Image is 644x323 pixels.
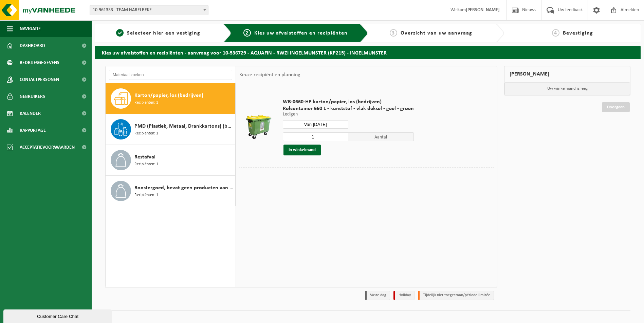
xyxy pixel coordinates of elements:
span: 10-961333 - TEAM HARELBEKE [90,5,208,15]
button: PMD (Plastiek, Metaal, Drankkartons) (bedrijven) Recipiënten: 1 [106,114,236,145]
input: Selecteer datum [283,120,348,129]
span: Navigatie [20,20,41,37]
strong: [PERSON_NAME] [466,7,500,13]
span: 1 [116,29,124,37]
span: Restafval [134,153,155,161]
span: WB-0660-HP karton/papier, los (bedrijven) [283,99,414,105]
li: Tijdelijk niet toegestaan/période limitée [418,291,494,300]
span: Contactpersonen [20,71,59,88]
span: 2 [243,29,251,37]
span: Dashboard [20,37,45,54]
span: 3 [390,29,397,37]
p: Uw winkelmand is leeg [504,82,630,95]
span: Rolcontainer 660 L - kunststof - vlak deksel - geel - groen [283,105,414,112]
span: 4 [552,29,559,37]
span: Recipiënten: 1 [134,161,158,168]
span: Aantal [348,132,414,141]
span: Karton/papier, los (bedrijven) [134,91,203,100]
input: Materiaal zoeken [109,70,232,80]
span: Overzicht van uw aanvraag [401,30,472,36]
iframe: chat widget [3,308,113,323]
button: In winkelmand [283,145,321,155]
span: Gebruikers [20,88,45,105]
div: Keuze recipiënt en planning [236,66,304,83]
span: Recipiënten: 1 [134,130,158,137]
span: Selecteer hier een vestiging [127,30,200,36]
span: Bedrijfsgegevens [20,54,59,71]
a: 1Selecteer hier een vestiging [98,29,218,37]
li: Holiday [393,291,415,300]
span: PMD (Plastiek, Metaal, Drankkartons) (bedrijven) [134,122,234,130]
span: Rapportage [20,122,46,139]
span: Acceptatievoorwaarden [20,139,75,156]
span: Bevestiging [563,30,593,36]
button: Roostergoed, bevat geen producten van dierlijke oorsprong Recipiënten: 1 [106,176,236,206]
span: 10-961333 - TEAM HARELBEKE [90,5,208,15]
h2: Kies uw afvalstoffen en recipiënten - aanvraag voor 10-536729 - AQUAFIN - RWZI INGELMUNSTER (KP21... [95,46,641,59]
span: Roostergoed, bevat geen producten van dierlijke oorsprong [134,184,234,192]
span: Recipiënten: 1 [134,100,158,106]
span: Recipiënten: 1 [134,192,158,198]
button: Karton/papier, los (bedrijven) Recipiënten: 1 [106,83,236,114]
div: [PERSON_NAME] [504,66,630,82]
p: Ledigen [283,112,414,117]
span: Kalender [20,105,41,122]
button: Restafval Recipiënten: 1 [106,145,236,176]
span: Kies uw afvalstoffen en recipiënten [254,30,348,36]
a: Doorgaan [602,102,630,112]
li: Vaste dag [365,291,390,300]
